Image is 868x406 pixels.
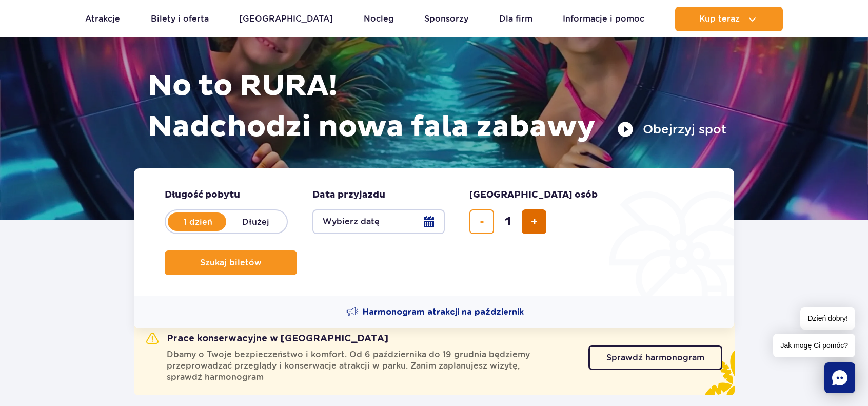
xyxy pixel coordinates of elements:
span: Dbamy o Twoje bezpieczeństwo i komfort. Od 6 października do 19 grudnia będziemy przeprowadzać pr... [167,349,576,383]
span: Kup teraz [699,14,740,24]
button: Obejrzyj spot [617,121,726,138]
form: Planowanie wizyty w Park of Poland [134,168,734,296]
button: Kup teraz [675,7,783,31]
span: Szukaj biletów [200,258,262,267]
a: Sprawdź harmonogram [588,345,722,370]
button: usuń bilet [469,209,494,234]
a: Harmonogram atrakcji na październik [346,306,524,318]
span: Jak mogę Ci pomóc? [773,334,855,357]
span: Sprawdź harmonogram [606,354,704,362]
a: Nocleg [364,7,394,31]
button: Wybierz datę [312,209,445,234]
span: Długość pobytu [165,189,240,201]
span: Data przyjazdu [312,189,385,201]
button: dodaj bilet [522,209,546,234]
h2: Prace konserwacyjne w [GEOGRAPHIC_DATA] [146,333,388,345]
span: Harmonogram atrakcji na październik [363,306,524,318]
a: Bilety i oferta [151,7,209,31]
label: Dłużej [226,211,285,233]
a: Informacje i pomoc [563,7,644,31]
a: Sponsorzy [424,7,468,31]
h1: No to RURA! Nadchodzi nowa fala zabawy [148,66,726,148]
div: Chat [824,362,855,393]
a: Atrakcje [85,7,120,31]
input: liczba biletów [496,209,520,234]
a: [GEOGRAPHIC_DATA] [239,7,333,31]
button: Szukaj biletów [165,250,297,275]
span: [GEOGRAPHIC_DATA] osób [469,189,598,201]
span: Dzień dobry! [800,307,855,330]
a: Dla firm [499,7,532,31]
label: 1 dzień [169,211,227,233]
